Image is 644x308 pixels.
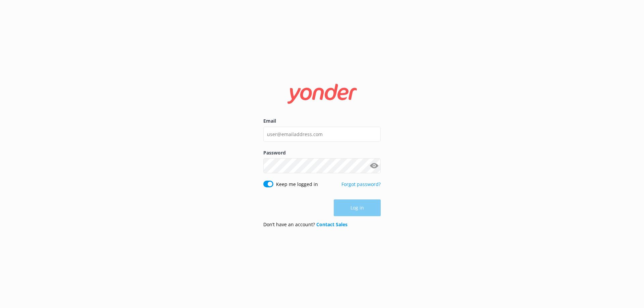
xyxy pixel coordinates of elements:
[263,221,347,228] p: Don’t have an account?
[263,149,381,157] label: Password
[276,181,318,188] label: Keep me logged in
[316,221,347,228] a: Contact Sales
[341,181,381,187] a: Forgot password?
[263,117,381,125] label: Email
[263,127,381,142] input: user@emailaddress.com
[367,159,381,173] button: Show password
